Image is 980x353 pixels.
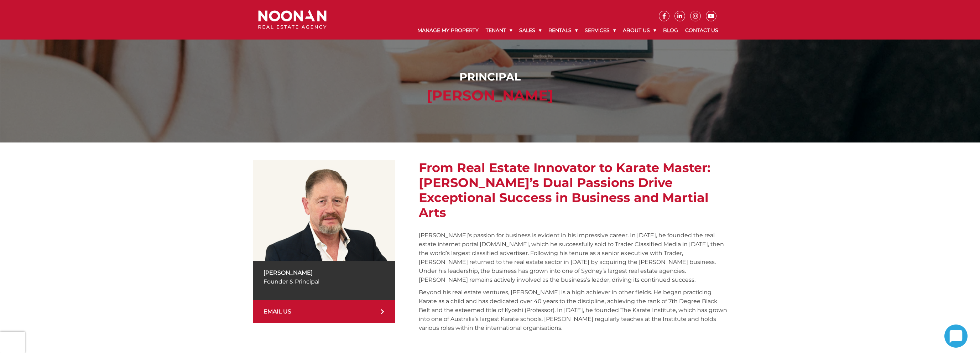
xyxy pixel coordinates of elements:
a: About Us [619,21,660,40]
a: Sales [516,21,545,40]
h2: From Real Estate Innovator to Karate Master: [PERSON_NAME]’s Dual Passions Drive Exceptional Succ... [419,160,727,220]
a: Contact Us [682,21,722,40]
p: [PERSON_NAME] [264,268,385,277]
a: Services [581,21,619,40]
h2: [PERSON_NAME] [260,87,720,104]
p: Beyond his real estate ventures, [PERSON_NAME] is a high achiever in other fields. He began pract... [419,288,727,332]
a: Tenant [482,21,516,40]
a: Rentals [545,21,581,40]
p: [PERSON_NAME]’s passion for business is evident in his impressive career. In [DATE], he founded t... [419,231,727,284]
a: Manage My Property [414,21,482,40]
h1: Principal [260,71,720,83]
p: Founder & Principal [264,277,385,286]
a: Blog [660,21,682,40]
a: EMAIL US [253,300,395,323]
img: Noonan Real Estate Agency [258,10,327,29]
img: Michael Noonan [253,160,395,261]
